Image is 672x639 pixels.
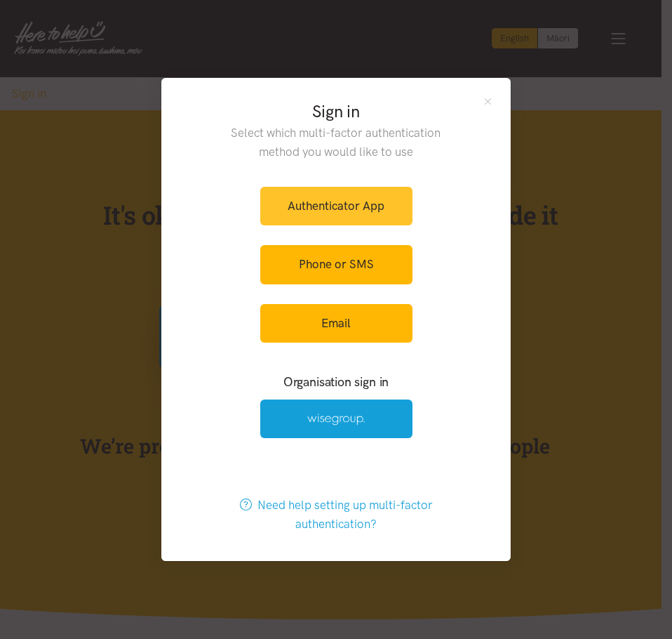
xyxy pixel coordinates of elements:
[212,374,461,391] h3: Organisation sign in
[482,95,494,107] button: Close
[260,304,412,343] a: Email
[184,486,488,544] a: Need help setting up multi-factor authentication?
[212,124,461,162] p: Select which multi-factor authentication method you would like to use
[260,245,412,284] a: Phone or SMS
[212,100,461,123] h2: Sign in
[260,187,412,225] a: Authenticator App
[307,414,365,426] img: Wise Group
